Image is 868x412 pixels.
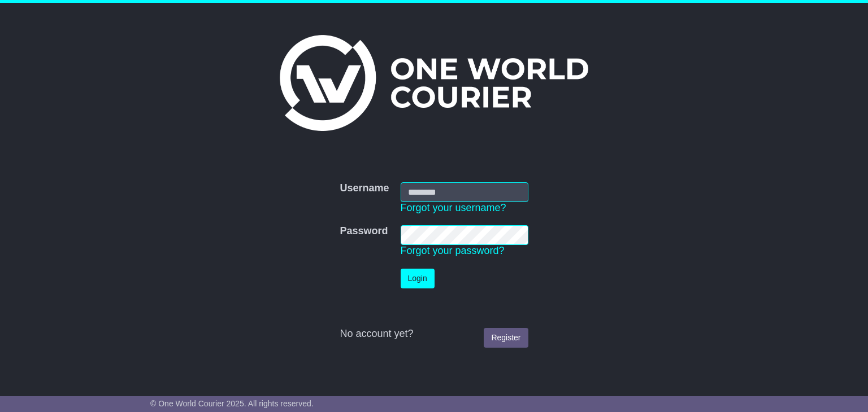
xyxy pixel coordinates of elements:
[150,399,314,408] span: © One World Courier 2025. All rights reserved.
[401,202,506,213] a: Forgot your username?
[401,245,505,256] a: Forgot your password?
[401,269,435,288] button: Login
[340,328,528,340] div: No account yet?
[280,35,588,131] img: One World
[484,328,528,348] a: Register
[340,225,388,238] label: Password
[340,182,389,195] label: Username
